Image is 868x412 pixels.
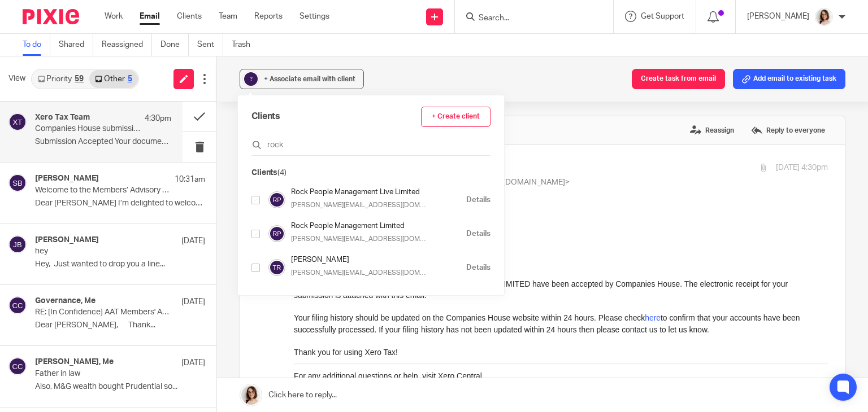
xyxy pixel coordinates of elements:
[181,296,205,308] p: [DATE]
[277,169,287,177] span: (4)
[8,357,27,375] img: svg%3E
[291,200,427,211] p: [PERSON_NAME][EMAIL_ADDRESS][DOMAIN_NAME]
[145,113,171,124] p: 4:30pm
[641,12,684,20] span: Get Support
[35,357,114,367] h4: [PERSON_NAME], Me
[32,70,89,88] a: Priority59
[632,69,725,89] button: Create task from email
[733,69,845,89] button: Add email to existing task
[421,107,491,127] a: + Create client
[351,100,367,109] a: here
[75,75,84,83] div: 59
[291,255,461,265] h4: [PERSON_NAME]
[140,11,160,22] a: Email
[466,262,491,273] a: Details
[35,369,171,379] p: Father in law
[466,195,491,205] a: Details
[128,75,132,83] div: 5
[747,11,809,22] p: [PERSON_NAME]
[181,235,205,247] p: [DATE]
[35,113,90,122] h4: Xero Tax Team
[35,382,205,392] p: Also, M&G wealth bought Prudential so...
[8,113,27,131] img: svg%3E
[219,11,237,22] a: Team
[177,11,202,22] a: Clients
[251,167,287,179] p: Clients
[35,296,96,306] h4: Governance, Me
[251,110,280,123] span: Clients
[35,260,205,269] p: Hey, Just wanted to drop you a line...
[244,72,258,86] div: ?
[35,174,99,183] h4: [PERSON_NAME]
[815,8,833,26] img: Caroline%20-%20HS%20-%20LI.png
[35,186,171,195] p: Welcome to the Members’ Advisory Council
[160,34,189,56] a: Done
[8,235,27,253] img: svg%3E
[240,69,364,89] button: ? + Associate email with client
[59,34,93,56] a: Shared
[251,139,491,151] input: Click to search...
[291,234,427,244] p: [PERSON_NAME][EMAIL_ADDRESS][DOMAIN_NAME]
[197,34,223,56] a: Sent
[181,357,205,369] p: [DATE]
[687,122,737,139] label: Reassign
[748,122,828,139] label: Reply to everyone
[300,11,329,22] a: Settings
[232,34,259,56] a: Trash
[268,259,285,276] img: svg%3E
[35,308,171,317] p: RE: [In Confidence] AAT Members' Advisory Council - Completed Forms – Members’ Advisory Council
[776,162,828,174] p: [DATE] 4:30pm
[35,321,205,330] p: Dear [PERSON_NAME], Thank...
[291,268,427,278] p: [PERSON_NAME][EMAIL_ADDRESS][DOMAIN_NAME]
[8,174,27,192] img: svg%3E
[175,174,205,185] p: 10:31am
[264,76,355,82] span: + Associate email with client
[89,70,137,88] a: Other5
[105,11,123,22] a: Work
[466,229,491,239] a: Details
[23,34,50,56] a: To do
[8,73,25,85] span: View
[268,191,285,208] img: svg%3E
[35,137,171,147] p: Submission Accepted Your documents for ROCK...
[291,221,461,231] h4: Rock People Management Limited
[102,34,152,56] a: Reassigned
[478,14,579,24] input: Search
[254,11,283,22] a: Reports
[268,225,285,242] img: svg%3E
[8,296,27,314] img: svg%3E
[35,199,205,208] p: Dear [PERSON_NAME] I’m delighted to welcome you...
[35,124,144,134] p: Companies House submission accepted
[35,235,99,245] h4: [PERSON_NAME]
[291,187,461,198] h4: Rock People Management Live Limited
[23,9,79,24] img: Pixie
[35,247,171,256] p: hey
